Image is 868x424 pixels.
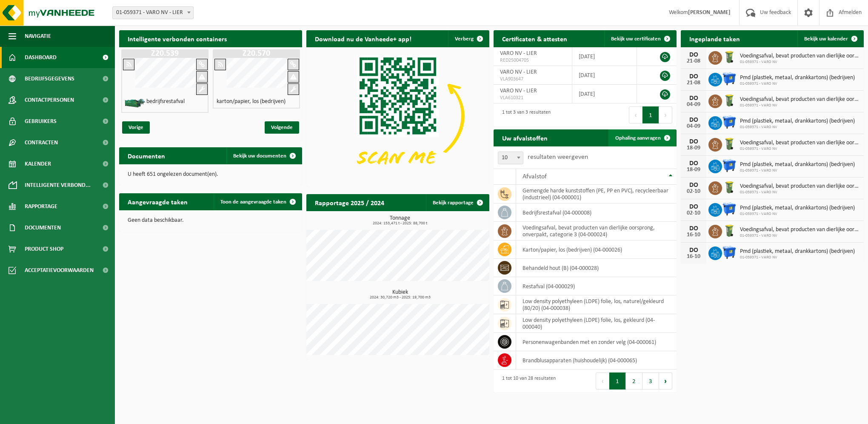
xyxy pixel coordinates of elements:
[25,26,51,47] span: Navigatie
[516,277,677,295] td: restafval (04-000029)
[685,123,702,129] div: 04-09
[220,199,286,205] span: Toon de aangevraagde taken
[528,154,588,160] label: resultaten weergeven
[740,125,855,130] span: 01-059371 - VARO NV
[311,221,489,226] span: 2024: 153,471 t - 2025: 88,700 t
[123,49,206,58] h1: Z20.539
[685,232,702,238] div: 16-10
[740,60,859,65] span: 01-059371 - VARO NV
[146,99,185,105] h4: bedrijfsrestafval
[608,129,676,146] a: Ophaling aanvragen
[306,47,489,185] img: Download de VHEPlus App
[500,50,537,57] span: VARO NV - LIER
[25,68,74,89] span: Bedrijfsgegevens
[685,102,702,108] div: 04-09
[685,138,702,145] div: DO
[516,295,677,314] td: low density polyethyleen (LDPE) folie, los, naturel/gekleurd (80/20) (04-000038)
[500,88,537,94] span: VARO NV - LIER
[233,153,286,159] span: Bekijk uw documenten
[685,189,702,195] div: 02-10
[516,314,677,333] td: low density polyethyleen (LDPE) folie, los, gekleurd (04-000040)
[516,203,677,222] td: bedrijfsrestafval (04-000008)
[500,57,565,64] span: RED25004705
[122,121,150,134] span: Vorige
[722,72,737,86] img: WB-1100-HPE-BE-01
[685,254,702,260] div: 16-10
[685,210,702,216] div: 02-10
[740,255,855,260] span: 01-059371 - VARO NV
[25,196,57,217] span: Rapportage
[740,81,855,86] span: 01-059371 - VARO NV
[25,260,94,281] span: Acceptatievoorwaarden
[516,333,677,351] td: personenwagenbanden met en zonder velg (04-000061)
[306,194,393,211] h2: Rapportage 2025 / 2024
[523,173,547,180] span: Afvalstof
[217,99,286,105] h4: karton/papier, los (bedrijven)
[516,185,677,203] td: gemengde harde kunststoffen (PE, PP en PVC), recycleerbaar (industrieel) (04-000001)
[214,193,301,210] a: Toon de aangevraagde taken
[500,76,565,83] span: VLA903647
[722,115,737,129] img: WB-1100-HPE-BE-01
[119,193,196,210] h2: Aangevraagde taken
[516,351,677,370] td: brandblusapparaten (huishoudelijk) (04-000065)
[722,50,737,64] img: WB-0140-HPE-GN-50
[119,30,302,47] h2: Intelligente verbonden containers
[611,36,661,42] span: Bekijk uw certificaten
[596,372,609,390] button: Previous
[572,66,637,85] td: [DATE]
[572,47,637,66] td: [DATE]
[426,194,488,211] a: Bekijk rapportage
[722,137,737,151] img: WB-0140-HPE-GN-50
[685,58,702,64] div: 21-08
[685,117,702,123] div: DO
[516,222,677,241] td: voedingsafval, bevat producten van dierlijke oorsprong, onverpakt, categorie 3 (04-000024)
[642,372,659,390] button: 3
[25,132,58,153] span: Contracten
[113,7,193,19] span: 01-059371 - VARO NV - LIER
[498,152,523,164] span: 10
[572,85,637,103] td: [DATE]
[685,145,702,151] div: 18-09
[25,238,63,260] span: Product Shop
[740,205,855,212] span: Pmd (plastiek, metaal, drankkartons) (bedrijven)
[685,247,702,254] div: DO
[119,147,174,164] h2: Documenten
[740,226,859,233] span: Voedingsafval, bevat producten van dierlijke oorsprong, onverpakt, categorie 3
[615,135,661,141] span: Ophaling aanvragen
[311,215,489,226] h3: Tonnage
[498,152,523,164] span: 10
[659,106,672,123] button: Next
[455,36,474,42] span: Verberg
[722,223,737,238] img: WB-0140-HPE-GN-50
[25,217,61,238] span: Documenten
[494,129,556,146] h2: Uw afvalstoffen
[722,202,737,216] img: WB-1100-HPE-BE-01
[740,53,859,60] span: Voedingsafval, bevat producten van dierlijke oorsprong, onverpakt, categorie 3
[124,98,146,109] img: HK-XZ-20-GN-01
[112,6,194,19] span: 01-059371 - VARO NV - LIER
[722,93,737,108] img: WB-0140-HPE-GN-50
[311,295,489,300] span: 2024: 30,720 m3 - 2025: 19,700 m3
[740,233,859,238] span: 01-059371 - VARO NV
[688,9,731,16] strong: [PERSON_NAME]
[265,121,299,134] span: Volgende
[226,147,301,164] a: Bekijk uw documenten
[740,96,859,103] span: Voedingsafval, bevat producten van dierlijke oorsprong, onverpakt, categorie 3
[25,47,57,68] span: Dashboard
[740,190,859,195] span: 01-059371 - VARO NV
[740,140,859,146] span: Voedingsafval, bevat producten van dierlijke oorsprong, onverpakt, categorie 3
[500,95,565,101] span: VLA610321
[448,30,488,47] button: Verberg
[685,80,702,86] div: 21-08
[215,49,298,58] h1: Z20.570
[740,161,855,168] span: Pmd (plastiek, metaal, drankkartons) (bedrijven)
[516,241,677,259] td: karton/papier, los (bedrijven) (04-000026)
[740,146,859,152] span: 01-059371 - VARO NV
[740,74,855,81] span: Pmd (plastiek, metaal, drankkartons) (bedrijven)
[722,180,737,195] img: WB-0140-HPE-GN-50
[128,172,294,178] p: U heeft 651 ongelezen document(en).
[740,212,855,217] span: 01-059371 - VARO NV
[681,30,748,47] h2: Ingeplande taken
[797,30,863,47] a: Bekijk uw kalender
[685,95,702,102] div: DO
